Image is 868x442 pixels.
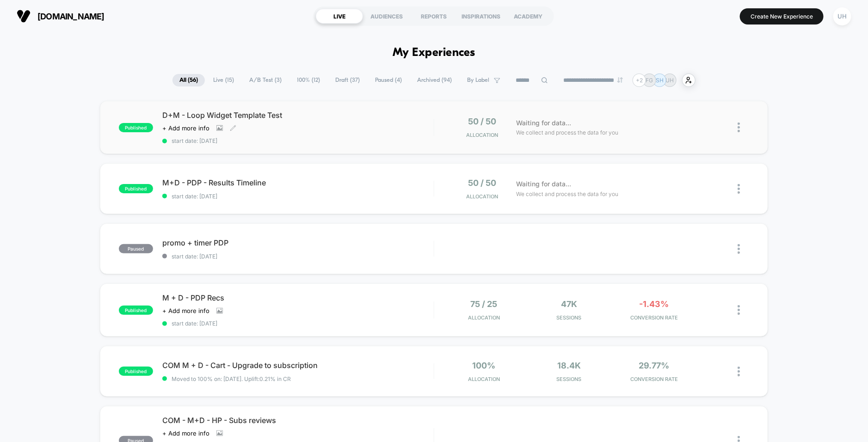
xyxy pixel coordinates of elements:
[833,7,851,25] div: UH
[738,123,740,132] img: close
[466,193,498,200] span: Allocation
[505,9,552,24] div: ACADEMY
[206,74,241,86] span: Live ( 15 )
[646,77,653,84] p: FG
[467,77,489,84] span: By Label
[162,193,434,200] span: start date: [DATE]
[162,253,434,260] span: start date: [DATE]
[640,299,669,309] span: -1.43%
[617,77,623,83] img: end
[410,9,457,24] div: REPORTS
[516,190,618,198] span: We collect and process the data for you
[316,9,363,24] div: LIVE
[468,376,500,382] span: Allocation
[37,12,105,21] span: [DOMAIN_NAME]
[119,367,153,376] span: published
[172,375,291,382] span: Moved to 100% on: [DATE] . Uplift: 0.21% in CR
[740,8,824,25] button: Create New Experience
[242,74,289,86] span: A/B Test ( 3 )
[639,361,670,370] span: 29.77%
[457,9,505,24] div: INSPIRATIONS
[468,117,496,126] span: 50 / 50
[656,77,664,84] p: SH
[162,430,209,437] span: + Add more info
[162,238,434,247] span: promo + timer PDP
[529,376,609,382] span: Sessions
[561,299,577,309] span: 47k
[468,178,496,188] span: 50 / 50
[614,376,695,382] span: CONVERSION RATE
[119,184,153,193] span: published
[470,299,497,309] span: 75 / 25
[468,314,500,321] span: Allocation
[831,7,854,26] button: UH
[162,320,434,327] span: start date: [DATE]
[290,74,327,86] span: 100% ( 12 )
[368,74,409,86] span: Paused ( 4 )
[738,184,740,194] img: close
[557,361,581,370] span: 18.4k
[172,74,205,86] span: All ( 56 )
[738,244,740,254] img: close
[666,77,674,84] p: UH
[14,9,107,24] button: [DOMAIN_NAME]
[162,307,209,314] span: + Add more info
[472,361,495,370] span: 100%
[162,416,434,425] span: COM - M+D - HP - Subs reviews
[328,74,367,86] span: Draft ( 37 )
[466,132,498,138] span: Allocation
[162,124,209,132] span: + Add more info
[162,110,434,120] span: D+M - Loop Widget Template Test
[516,179,571,189] span: Waiting for data...
[410,74,459,86] span: Archived ( 94 )
[633,74,646,87] div: + 2
[119,306,153,315] span: published
[162,178,434,187] span: M+D - PDP - Results Timeline
[516,128,618,137] span: We collect and process the data for you
[738,367,740,376] img: close
[738,305,740,315] img: close
[162,137,434,144] span: start date: [DATE]
[119,123,153,132] span: published
[119,244,153,253] span: paused
[162,293,434,302] span: M + D - PDP Recs
[529,314,609,321] span: Sessions
[363,9,410,24] div: AUDIENCES
[393,46,475,60] h1: My Experiences
[17,9,31,23] img: Visually logo
[516,118,571,128] span: Waiting for data...
[162,361,434,370] span: COM M + D - Cart - Upgrade to subscription
[614,314,695,321] span: CONVERSION RATE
